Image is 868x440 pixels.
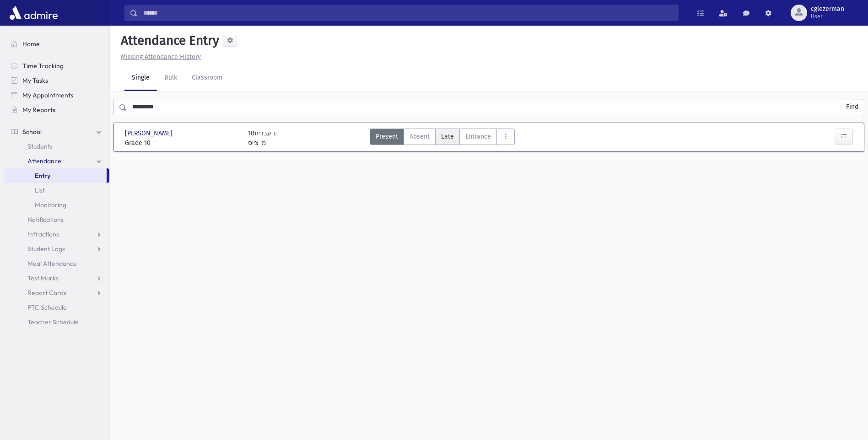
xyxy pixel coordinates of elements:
[4,168,107,183] a: Entry
[22,76,48,85] span: My Tasks
[35,201,66,209] span: Monitoring
[27,303,67,311] span: PTC Schedule
[4,154,109,168] a: Attendance
[4,37,109,51] a: Home
[35,186,45,194] span: List
[27,259,77,268] span: Meal Attendance
[35,172,50,180] span: Entry
[27,157,61,165] span: Attendance
[117,53,201,61] a: Missing Attendance History
[4,124,109,139] a: School
[27,245,65,253] span: Student Logs
[4,88,109,102] a: My Appointments
[4,271,109,285] a: Test Marks
[121,53,201,61] u: Missing Attendance History
[27,274,59,282] span: Test Marks
[465,132,491,141] span: Entrance
[811,5,844,13] span: cglezerman
[4,227,109,241] a: Infractions
[4,102,109,117] a: My Reports
[4,315,109,329] a: Teacher Schedule
[811,13,844,20] span: User
[27,215,64,224] span: Notifications
[4,285,109,300] a: Report Cards
[22,128,42,136] span: School
[138,5,678,21] input: Search
[22,62,64,70] span: Time Tracking
[184,65,230,91] a: Classroom
[410,132,430,141] span: Absent
[4,183,109,198] a: List
[125,138,239,148] span: Grade 10
[4,300,109,315] a: PTC Schedule
[841,99,864,115] button: Find
[22,106,55,114] span: My Reports
[22,40,40,48] span: Home
[7,4,60,22] img: AdmirePro
[27,289,66,297] span: Report Cards
[441,132,454,141] span: Late
[157,65,184,91] a: Bulk
[125,129,174,138] span: [PERSON_NAME]
[248,129,276,148] div: 10ג עברית מ' צייס
[124,65,157,91] a: Single
[4,139,109,154] a: Students
[370,129,515,148] div: AttTypes
[4,198,109,212] a: Monitoring
[376,132,398,141] span: Present
[4,212,109,227] a: Notifications
[4,241,109,256] a: Student Logs
[27,230,59,238] span: Infractions
[4,59,109,73] a: Time Tracking
[27,318,79,326] span: Teacher Schedule
[117,33,219,48] h5: Attendance Entry
[27,142,53,150] span: Students
[22,91,73,99] span: My Appointments
[4,256,109,271] a: Meal Attendance
[4,73,109,88] a: My Tasks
